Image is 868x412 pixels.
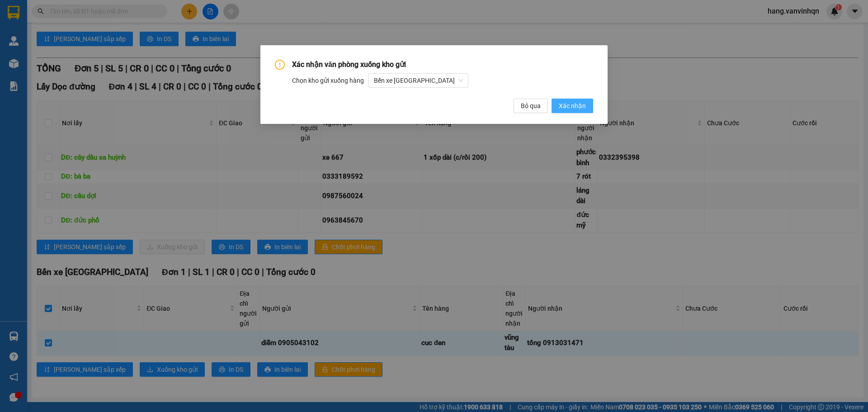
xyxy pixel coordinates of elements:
[514,99,548,113] button: Bỏ qua
[25,14,150,38] strong: [PERSON_NAME] ([GEOGRAPHIC_DATA])
[28,39,147,57] strong: Tổng đài hỗ trợ: 0914 113 973 - 0982 113 973 - 0919 113 973 -
[4,52,24,112] strong: Công ty TNHH DVVT Văn Vinh 76
[275,60,285,70] span: exclamation-circle
[4,7,24,49] img: logo
[559,101,586,111] span: Xác nhận
[374,74,463,87] span: Bến xe Quảng Ngãi
[521,101,541,111] span: Bỏ qua
[292,60,406,69] span: Xác nhận văn phòng xuống kho gửi
[552,99,593,113] button: Xác nhận
[41,58,134,66] strong: 0978 771155 - 0975 77 1155
[292,73,593,88] div: Chọn kho gửi xuống hàng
